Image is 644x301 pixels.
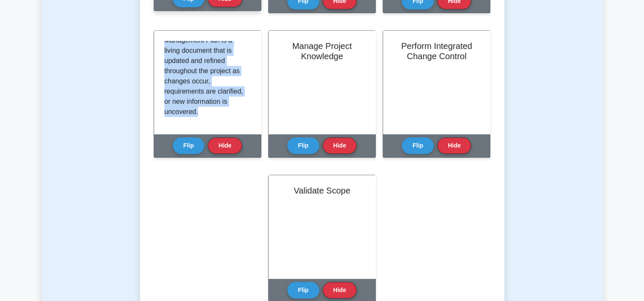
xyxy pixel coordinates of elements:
button: Flip [402,137,434,154]
h2: Perform Integrated Change Control [393,41,480,61]
button: Hide [437,137,471,154]
button: Hide [323,282,357,298]
h2: Manage Project Knowledge [279,41,365,61]
button: Hide [208,137,242,154]
button: Flip [173,137,205,154]
button: Flip [287,137,319,154]
button: Hide [323,137,357,154]
h2: Validate Scope [279,185,365,196]
button: Flip [287,282,319,298]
